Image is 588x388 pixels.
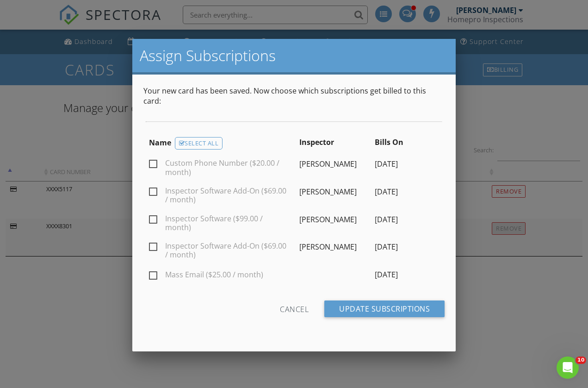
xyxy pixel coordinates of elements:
[369,269,445,280] div: [DATE]
[294,242,369,252] div: [PERSON_NAME]
[369,159,445,169] div: [DATE]
[294,187,369,197] div: [PERSON_NAME]
[557,357,579,379] iframe: Intercom live chat
[149,187,289,198] label: Inspector Software Add-On ($69.00 / month)
[143,137,294,150] div: Name
[143,86,445,106] p: Your new card has been saved. Now choose which subscriptions get billed to this card:
[149,214,289,226] label: Inspector Software ($99.00 / month)
[369,187,445,197] div: [DATE]
[369,137,445,147] div: Bills On
[369,214,445,225] div: [DATE]
[149,242,289,253] label: Inspector Software Add-On ($69.00 / month)
[149,270,263,282] label: Mass Email ($25.00 / month)
[369,242,445,252] div: [DATE]
[280,300,309,317] div: Cancel
[294,159,369,169] div: [PERSON_NAME]
[294,137,369,147] div: Inspector
[576,357,586,364] span: 10
[175,137,223,150] div: Select All
[294,214,369,225] div: [PERSON_NAME]
[324,300,445,317] input: Update Subscriptions
[149,159,289,170] label: Custom Phone Number ($20.00 / month)
[140,46,448,65] h2: Assign Subscriptions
